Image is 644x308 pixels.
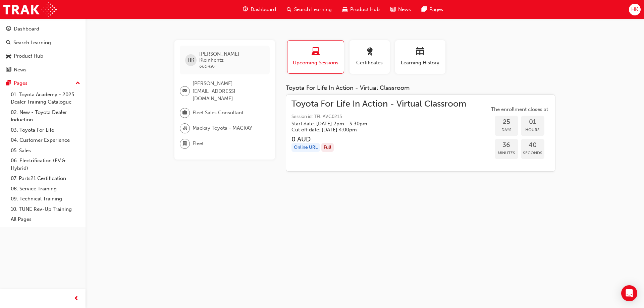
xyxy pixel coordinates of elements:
[292,59,339,67] span: Upcoming Sessions
[342,5,347,14] span: car-icon
[6,40,11,46] span: search-icon
[291,127,455,133] h5: Cut off date: [DATE] 4:00pm
[631,6,638,13] span: HK
[355,59,385,67] span: Certificates
[8,145,83,156] a: 05. Sales
[8,204,83,214] a: 10. TUNE Rev-Up Training
[14,52,43,60] div: Product Hub
[521,149,544,157] span: Seconds
[243,5,248,14] span: guage-icon
[337,3,385,16] a: car-iconProduct Hub
[14,25,39,33] div: Dashboard
[6,67,11,73] span: news-icon
[366,48,374,57] span: award-icon
[75,79,80,88] span: up-icon
[291,100,550,166] a: Toyota For Life In Action - Virtual ClassroomSession id: TFLIAVC0215Start date: [DATE] 2pm - 3:30...
[281,3,337,16] a: search-iconSearch Learning
[495,126,518,134] span: Days
[6,80,11,86] span: pages-icon
[3,64,83,76] a: News
[321,143,334,152] div: Full
[8,194,83,204] a: 09. Technical Training
[8,125,83,135] a: 03. Toyota For Life
[291,121,455,127] h5: Start date: [DATE] 2pm - 3:30pm
[291,113,466,121] span: Session id: TFLIAVC0215
[14,66,26,74] div: News
[291,143,320,152] div: Online URL
[521,126,544,134] span: Hours
[294,6,332,13] span: Search Learning
[312,48,320,57] span: laptop-icon
[291,135,466,143] h3: 0 AUD
[489,106,550,113] span: The enrollment closes at
[193,80,264,103] span: [PERSON_NAME][EMAIL_ADDRESS][DOMAIN_NAME]
[521,141,544,149] span: 40
[13,39,51,47] div: Search Learning
[629,4,641,15] button: HK
[495,118,518,126] span: 25
[187,56,194,64] span: HK
[8,184,83,194] a: 08. Service Training
[350,6,380,13] span: Product Hub
[416,3,448,16] a: pages-iconPages
[199,51,264,63] span: [PERSON_NAME] Kleinhentz
[14,79,28,87] div: Pages
[3,50,83,62] a: Product Hub
[182,87,187,96] span: email-icon
[495,149,518,157] span: Minutes
[287,40,344,74] button: Upcoming Sessions
[251,6,276,13] span: Dashboard
[291,100,466,108] span: Toyota For Life In Action - Virtual Classroom
[8,156,83,173] a: 06. Electrification (EV & Hybrid)
[286,84,555,92] div: Toyota For Life In Action - Virtual Classroom
[199,63,215,69] span: 660497
[416,48,424,57] span: calendar-icon
[287,5,291,14] span: search-icon
[237,3,281,16] a: guage-iconDashboard
[3,77,83,89] button: Pages
[8,107,83,125] a: 02. New - Toyota Dealer Induction
[6,53,11,59] span: car-icon
[521,118,544,126] span: 01
[6,26,11,32] span: guage-icon
[8,89,83,107] a: 01. Toyota Academy - 2025 Dealer Training Catalogue
[8,135,83,145] a: 04. Customer Experience
[74,295,79,303] span: prev-icon
[3,23,83,35] a: Dashboard
[422,5,427,14] span: pages-icon
[182,109,187,117] span: briefcase-icon
[621,285,637,301] div: Open Intercom Messenger
[8,214,83,225] a: All Pages
[385,3,416,16] a: news-iconNews
[400,59,440,67] span: Learning History
[395,40,445,74] button: Learning History
[8,173,83,184] a: 07. Parts21 Certification
[3,37,83,49] a: Search Learning
[193,109,244,117] span: Fleet Sales Consultant
[495,141,518,149] span: 36
[350,40,390,74] button: Certificates
[182,124,187,133] span: organisation-icon
[3,21,83,77] button: DashboardSearch LearningProduct HubNews
[193,140,204,147] span: Fleet
[390,5,395,14] span: news-icon
[398,6,411,13] span: News
[429,6,443,13] span: Pages
[3,2,57,17] img: Trak
[182,139,187,148] span: department-icon
[193,124,252,132] span: Mackay Toyota - MACKAY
